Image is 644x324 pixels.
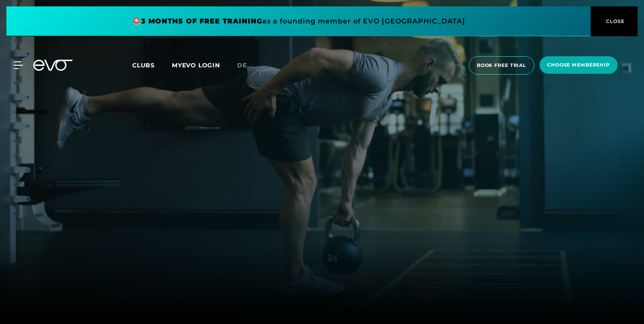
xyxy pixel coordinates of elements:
[237,61,257,70] a: de
[237,61,247,69] span: de
[604,17,625,25] span: CLOSE
[477,62,526,69] span: book free trial
[466,56,537,75] a: book free trial
[537,56,620,75] a: choose membership
[172,61,220,69] a: MYEVO LOGIN
[132,61,155,69] span: Clubs
[547,61,610,69] span: choose membership
[591,6,638,36] button: CLOSE
[132,61,172,69] a: Clubs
